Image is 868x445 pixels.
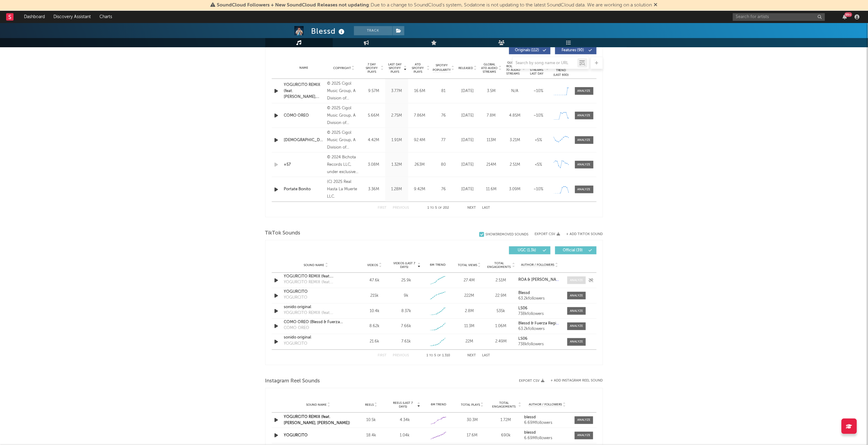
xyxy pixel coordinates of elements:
div: © 2025 Cigol Music Group, A Division of Globalatino Music Partners, distributed by Warner Music L... [327,129,360,151]
button: Export CSV [519,379,545,383]
a: COMO OREO (Blessd & Fuerza Regida) [284,319,348,326]
div: 22M [455,339,484,345]
button: + Add TikTok Sound [560,233,603,236]
input: Search for artists [733,13,825,21]
div: 263M [410,162,430,168]
div: N/A [505,88,525,94]
div: 81 [433,88,454,94]
div: 1.28M [387,186,407,192]
div: 7.8M [481,113,502,119]
div: + Add Instagram Reel Sound [545,379,603,382]
span: Official ( 39 ) [559,249,587,252]
strong: ROA & [PERSON_NAME] Block & [PERSON_NAME] & [PERSON_NAME] & [PERSON_NAME] R & Luar La L [518,278,707,282]
a: Charts [95,11,116,23]
button: Export CSV [535,232,560,236]
div: 1 5 1.310 [422,352,455,360]
span: Sound Name [306,403,327,407]
div: (C) 2025 Real Hasta La Muerte LLC. [327,178,360,200]
div: 7.61k [401,339,411,345]
div: 9.57M [364,88,384,94]
a: blessd [524,416,570,420]
div: 215k [360,293,389,299]
button: 99+ [843,14,847,19]
a: Dashboard [20,11,49,23]
span: Total Plays [461,403,480,407]
a: Blessd & Fuerza Regida & OvyOnTheDrums [518,322,561,326]
span: Sound Name [304,263,325,267]
a: YOGURCITO [284,434,308,438]
button: First [378,354,387,358]
a: +57 [284,162,324,168]
div: 4.34k [390,417,420,424]
div: 2.49M [487,339,515,345]
div: 7.66k [401,323,411,330]
div: 11.6M [481,186,502,192]
div: 77 [433,137,454,143]
div: 2.8M [455,308,484,314]
span: Videos (last 7 days) [392,261,417,269]
div: 47.6k [360,277,389,284]
div: Show 3 Removed Sounds [486,233,529,237]
span: Author / Followers [521,263,555,267]
button: Last [482,206,490,210]
div: 76 [433,186,454,192]
div: 22.9M [487,293,515,299]
div: 8.37k [401,308,411,314]
div: 1.72M [491,417,521,424]
button: Next [468,206,476,210]
div: 21.6k [360,339,389,345]
div: 3.77M [387,88,407,94]
button: First [378,206,387,210]
button: Track [354,26,392,35]
div: 80 [433,162,454,168]
div: 5.66M [364,113,384,119]
button: Features(90) [555,46,597,54]
span: of [437,354,441,357]
span: to [430,207,434,209]
div: 6.69M followers [524,436,570,441]
button: + Add TikTok Sound [566,233,603,236]
div: 3.08M [364,162,384,168]
div: 2.51M [505,162,525,168]
input: Search by song name or URL [513,61,578,66]
strong: blessd [524,416,536,420]
div: <5% [528,162,549,168]
a: Portate Bonito [284,186,324,192]
div: © 2024 Bichota Records LLC, under exclusive license to Interscope Records [327,154,360,176]
a: YOGURCITO REMIX (feat. [PERSON_NAME], [PERSON_NAME]) [284,273,348,280]
div: 690k [491,433,521,439]
span: Instagram Reel Sounds [265,377,320,385]
div: ~ 10 % [528,88,549,94]
div: [DATE] [457,88,478,94]
div: 738k followers [518,312,561,316]
span: Dismiss [654,3,658,8]
div: 7.86M [410,113,430,119]
a: Blessd [518,291,561,295]
div: 1.32M [387,162,407,168]
strong: LS06 [518,337,527,341]
span: TikTok Sounds [265,230,301,237]
a: ROA & [PERSON_NAME] Block & [PERSON_NAME] & [PERSON_NAME] & [PERSON_NAME] R & Luar La L [518,278,561,282]
div: ~ 10 % [528,113,549,119]
a: YOGURCITO REMIX (feat. [PERSON_NAME], [PERSON_NAME]) [284,415,350,425]
div: 16.6M [410,88,430,94]
div: 3.36M [364,186,384,192]
a: LS06 [518,337,561,341]
button: Last [482,354,490,358]
div: 9.42M [410,186,430,192]
div: 214M [481,162,502,168]
div: 3.21M [505,137,525,143]
div: 9k [404,293,408,299]
div: 6M Trend [423,403,454,407]
div: YOGURCITO REMIX (feat. [PERSON_NAME], [PERSON_NAME]) [284,279,348,285]
div: 1 5 202 [422,204,455,212]
strong: Blessd & Fuerza Regida & OvyOnTheDrums [518,322,598,326]
button: UGC(1.3k) [509,246,551,254]
button: Originals(112) [509,46,551,54]
button: Previous [393,354,409,358]
div: 76 [433,113,454,119]
div: 11.3M [455,323,484,330]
